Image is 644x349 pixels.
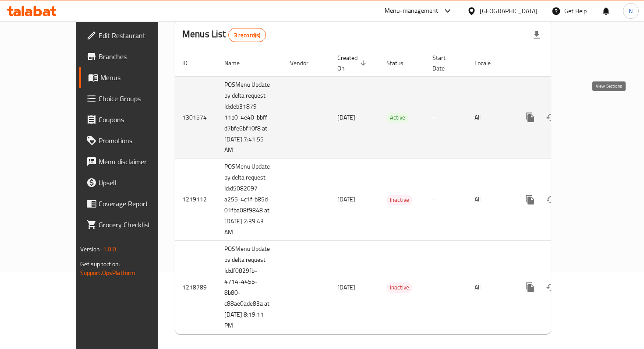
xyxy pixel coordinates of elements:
[290,58,320,68] span: Vendor
[175,50,611,335] table: enhanced table
[541,107,562,128] button: Change Status
[337,282,355,293] span: [DATE]
[432,53,457,74] span: Start Date
[182,58,199,68] span: ID
[99,114,176,125] span: Coupons
[337,53,369,74] span: Created On
[79,109,183,130] a: Coupons
[224,58,251,68] span: Name
[217,159,283,241] td: POSMenu Update by delta request Id:d5082097-a255-4c1f-b85d-01fba08f9848 at [DATE] 2:39:43 AM
[385,6,439,16] div: Menu-management
[103,243,117,255] span: 1.0.0
[79,214,183,235] a: Grocery Checklist
[217,241,283,334] td: POSMenu Update by delta request Id:df0829fb-4714-4455-8b80-c88ae0ade83a at [DATE] 8:19:11 PM
[386,195,413,205] div: Inactive
[79,151,183,172] a: Menu disclaimer
[99,135,176,146] span: Promotions
[99,198,176,209] span: Coverage Report
[228,28,266,42] div: Total records count
[386,282,413,293] div: Inactive
[386,282,413,293] span: Inactive
[99,219,176,230] span: Grocery Checklist
[99,51,176,62] span: Branches
[480,6,538,16] div: [GEOGRAPHIC_DATA]
[467,159,513,241] td: All
[513,50,611,77] th: Actions
[541,277,562,298] button: Change Status
[80,258,120,270] span: Get support on:
[99,177,176,188] span: Upsell
[541,189,562,210] button: Change Status
[79,193,183,214] a: Coverage Report
[386,195,413,205] span: Inactive
[629,6,633,16] span: N
[79,67,183,88] a: Menus
[99,156,176,167] span: Menu disclaimer
[217,76,283,159] td: POSMenu Update by delta request Id:deb31879-11b0-4e40-bbff-d7bfe6bf10f8 at [DATE] 7:41:55 AM
[425,241,467,334] td: -
[79,172,183,193] a: Upsell
[520,277,541,298] button: more
[80,243,102,255] span: Version:
[467,76,513,159] td: All
[337,112,355,123] span: [DATE]
[520,189,541,210] button: more
[425,76,467,159] td: -
[175,76,217,159] td: 1301574
[79,88,183,109] a: Choice Groups
[79,130,183,151] a: Promotions
[99,93,176,104] span: Choice Groups
[520,107,541,128] button: more
[386,113,409,123] span: Active
[175,159,217,241] td: 1219112
[474,58,502,68] span: Locale
[79,46,183,67] a: Branches
[467,241,513,334] td: All
[175,241,217,334] td: 1218789
[182,28,266,42] h2: Menus List
[337,194,355,205] span: [DATE]
[526,25,547,46] div: Export file
[79,25,183,46] a: Edit Restaurant
[80,267,136,278] a: Support.OpsPlatform
[386,58,415,68] span: Status
[99,30,176,41] span: Edit Restaurant
[425,159,467,241] td: -
[100,72,176,83] span: Menus
[229,31,266,39] span: 3 record(s)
